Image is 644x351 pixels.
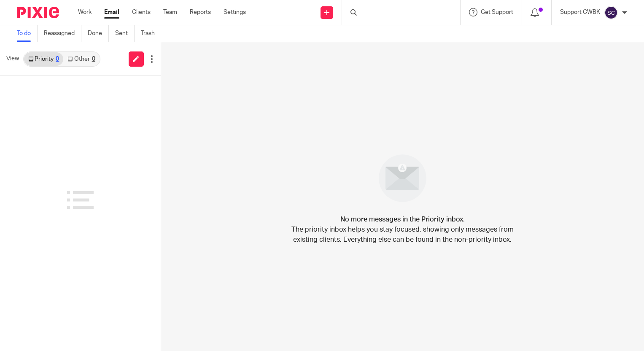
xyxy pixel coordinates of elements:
[6,54,19,63] span: View
[163,8,177,16] a: Team
[24,52,63,66] a: Priority0
[373,149,432,208] img: image
[190,8,211,16] a: Reports
[17,25,38,42] a: To do
[78,8,92,16] a: Work
[17,7,59,18] img: Pixie
[481,9,513,15] span: Get Support
[88,25,109,42] a: Done
[560,8,600,16] p: Support CWBK
[92,56,95,62] div: 0
[604,6,618,19] img: svg%3E
[132,8,151,16] a: Clients
[44,25,81,42] a: Reassigned
[63,52,99,66] a: Other0
[56,56,59,62] div: 0
[115,25,135,42] a: Sent
[104,8,119,16] a: Email
[340,214,465,224] h4: No more messages in the Priority inbox.
[291,224,514,245] p: The priority inbox helps you stay focused, showing only messages from existing clients. Everythin...
[224,8,246,16] a: Settings
[141,25,161,42] a: Trash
